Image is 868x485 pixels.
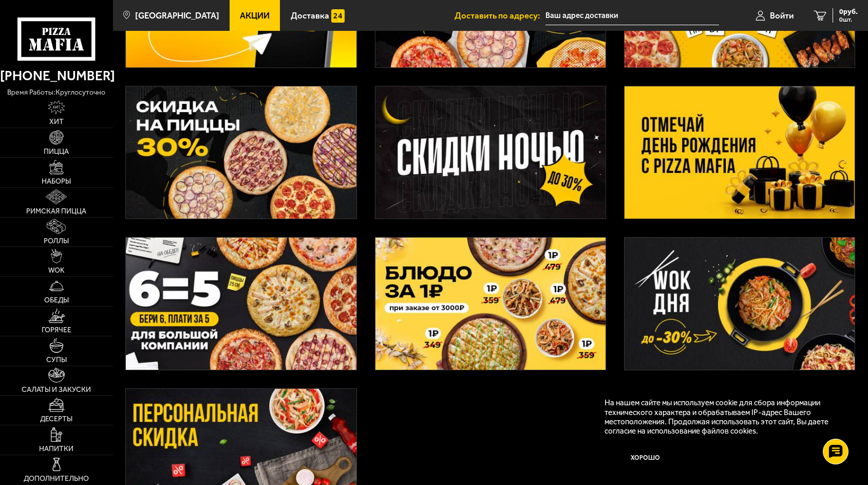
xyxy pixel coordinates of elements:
span: Хит [49,118,64,125]
span: Акции [240,11,270,20]
span: Обеды [44,297,69,304]
span: Дополнительно [24,475,89,482]
span: Пицца [44,148,69,155]
p: На нашем сайте мы используем cookie для сбора информации технического характера и обрабатываем IP... [605,398,841,436]
span: WOK [48,267,65,274]
span: Напитки [39,445,73,453]
span: Наборы [42,178,71,185]
span: Доставка [291,11,329,20]
span: Доставить по адресу: [455,11,545,20]
button: Хорошо [605,444,686,472]
span: Роллы [44,238,69,245]
span: Супы [46,356,67,364]
span: Десерты [40,416,72,423]
span: 0 шт. [839,16,858,23]
input: Ваш адрес доставки [545,6,719,25]
span: Римская пицца [26,208,86,215]
span: [GEOGRAPHIC_DATA] [135,11,219,20]
span: 0 руб. [839,8,858,15]
span: Салаты и закуски [22,386,91,393]
span: Войти [770,11,794,20]
span: Горячее [42,327,71,334]
img: 15daf4d41897b9f0e9f617042186c801.svg [331,9,345,23]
